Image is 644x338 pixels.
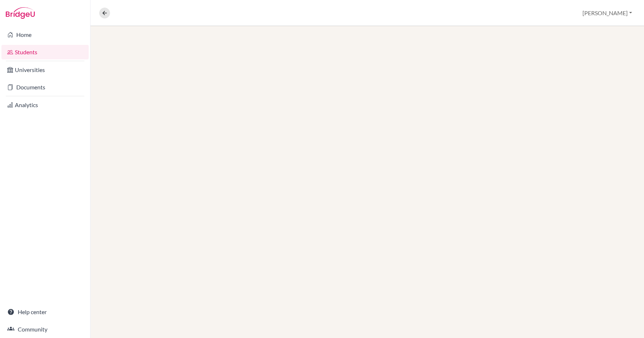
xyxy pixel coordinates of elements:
a: Universities [1,63,89,77]
a: Documents [1,80,89,94]
button: [PERSON_NAME] [579,6,635,20]
img: Bridge-U [6,7,35,19]
a: Community [1,322,89,337]
a: Analytics [1,98,89,112]
a: Students [1,45,89,59]
a: Home [1,28,89,42]
a: Help center [1,305,89,319]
